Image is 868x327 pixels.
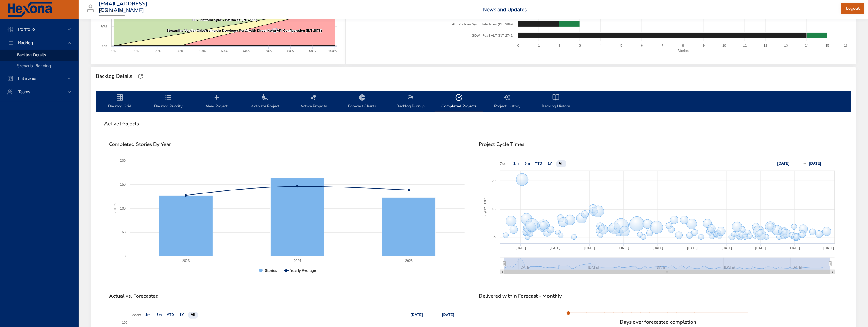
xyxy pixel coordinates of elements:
text: HL7 Platform Sync - Interfaces (INT-2999) [451,22,513,26]
text: 10 [722,44,726,47]
text: 80% [287,49,294,53]
span: Actual vs. Forecasted [109,293,468,299]
text: [DATE] [652,246,663,250]
text: 70% [265,49,272,53]
span: Completed Projects [438,94,480,110]
span: Backlog Grid [99,94,140,110]
text: 6 [641,44,643,47]
span: New Project [196,94,237,110]
text: 0% [102,44,107,48]
text: 1m [145,313,150,317]
text: 1 [538,44,540,47]
text: SOW | Fox | HL7 (INT-2742) [472,34,513,37]
text: 2023 [182,259,190,263]
span: Activate Project [245,94,286,110]
text: 13 [784,44,788,47]
text: 10% [133,49,139,53]
text: 14 [805,44,808,47]
div: backlog-tab [96,91,851,112]
text: 5 [620,44,622,47]
text: Values [113,203,117,214]
text: 8 [682,44,684,47]
text: [DATE] [755,246,766,250]
text: 16 [844,44,848,47]
text: 100 [490,179,495,183]
text: 50% [101,25,107,28]
text: 90% [309,49,316,53]
text: Stories [677,49,688,53]
text: 1Y [180,313,184,317]
a: News and Updates [483,6,527,13]
text: All [191,313,195,317]
span: Portfolio [13,26,40,32]
text: 2025 [405,259,413,263]
text: 0% [111,49,116,53]
text: 50 [122,230,126,234]
text: 50% [221,49,228,53]
span: Active Projects [293,94,334,110]
text: [DATE] [550,246,560,250]
h6: Days over forecasted completion [479,319,838,325]
text: 7 [662,44,663,47]
text: 12 [764,44,767,47]
button: Logout [841,3,864,14]
text: Streamline Vendor Onboarding via Developer Portal with Direct Kong API Configuration (INT-2878) [167,29,322,32]
text: 20% [155,49,161,53]
text: 40% [199,49,206,53]
text: 100 [120,206,126,210]
text: 3 [579,44,581,47]
text: 1Y [547,161,552,166]
text: YTD [535,161,542,166]
div: Raintree [99,6,125,16]
span: Backlog History [535,94,576,110]
text: 0 [517,44,519,47]
span: Initiatives [13,75,41,81]
text: [DATE] [442,313,454,317]
text: Zoom [500,162,510,166]
button: Refresh Page [136,72,145,81]
text: YTD [167,313,174,317]
h3: [EMAIL_ADDRESS][DOMAIN_NAME] [99,1,147,14]
span: Backlog Details [17,52,46,58]
text: 150 [120,183,126,186]
text: 1m [513,161,519,166]
text: [DATE] [687,246,698,250]
text: 9 [703,44,705,47]
text: Zoom [132,313,141,317]
span: Backlog [13,40,38,46]
text: 100 [122,321,127,324]
text: 30% [177,49,183,53]
span: Project History [487,94,528,110]
text: → [803,161,807,166]
text: 11 [743,44,747,47]
text: [DATE] [789,246,800,250]
text: [DATE] [619,246,629,250]
text: 4 [600,44,602,47]
text: 0 [493,236,495,239]
span: Scenario Planning [17,63,51,69]
span: Active Projects [104,121,843,127]
img: Hexona [7,2,53,17]
text: 100% [328,49,337,53]
div: Backlog Details [94,71,134,81]
text: Cycle Time [483,198,487,216]
span: Forecast Charts [342,94,383,110]
text: 200 [120,159,126,162]
text: 15 [825,44,829,47]
text: 6m [157,313,162,317]
span: Completed Stories By Year [109,141,468,147]
span: Backlog Priority [148,94,189,110]
span: Logout [846,5,860,12]
span: Teams [13,89,35,95]
text: 6m [525,161,530,166]
text: [DATE] [721,246,732,250]
text: [DATE] [823,246,834,250]
text: → [436,313,439,317]
text: 60% [243,49,250,53]
text: Stories [265,269,277,273]
text: HL7 Platform Sync - Interfaces (INT-2999) [192,18,258,22]
span: Project Cycle Times [479,141,838,147]
text: All [559,161,563,166]
text: 50 [492,207,495,211]
text: 2 [559,44,560,47]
